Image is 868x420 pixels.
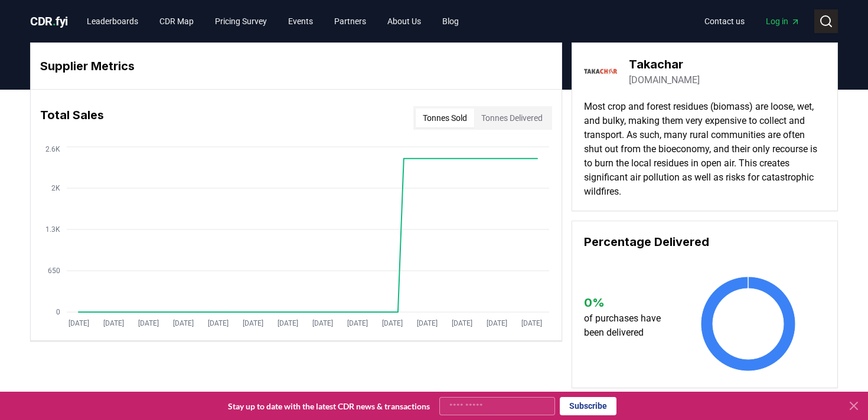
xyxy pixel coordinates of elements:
tspan: [DATE] [312,319,333,327]
span: CDR fyi [30,14,68,28]
h3: 0 % [584,294,672,311]
h3: Takachar [629,55,700,73]
h3: Total Sales [40,106,104,130]
a: Pricing Survey [205,11,276,32]
tspan: [DATE] [103,319,124,327]
tspan: [DATE] [243,319,263,327]
tspan: [DATE] [452,319,472,327]
a: Events [279,11,322,32]
h3: Supplier Metrics [40,57,552,75]
span: Log in [766,15,800,27]
tspan: [DATE] [208,319,229,327]
span: . [53,14,56,28]
tspan: [DATE] [138,319,159,327]
tspan: [DATE] [521,319,542,327]
nav: Main [77,11,468,32]
a: Log in [756,11,810,32]
tspan: [DATE] [278,319,298,327]
tspan: [DATE] [68,319,89,327]
a: CDR.fyi [30,13,68,29]
button: Tonnes Sold [416,109,474,127]
tspan: 0 [56,308,60,316]
tspan: [DATE] [347,319,368,327]
tspan: [DATE] [417,319,438,327]
a: CDR Map [150,11,203,32]
tspan: [DATE] [382,319,403,327]
img: Takachar-logo [584,55,617,88]
tspan: 2K [51,184,60,192]
tspan: [DATE] [173,319,194,327]
a: Blog [433,11,468,32]
a: Leaderboards [77,11,148,32]
h3: Percentage Delivered [584,233,825,251]
tspan: 650 [48,267,60,275]
tspan: 2.6K [45,145,60,153]
p: Most crop and forest residues (biomass) are loose, wet, and bulky, making them very expensive to ... [584,100,825,199]
tspan: [DATE] [487,319,507,327]
a: Partners [325,11,376,32]
tspan: 1.3K [45,225,60,234]
a: About Us [378,11,430,32]
nav: Main [695,11,810,32]
p: of purchases have been delivered [584,311,672,340]
a: [DOMAIN_NAME] [629,73,700,87]
button: Tonnes Delivered [474,109,550,127]
a: Contact us [695,11,754,32]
